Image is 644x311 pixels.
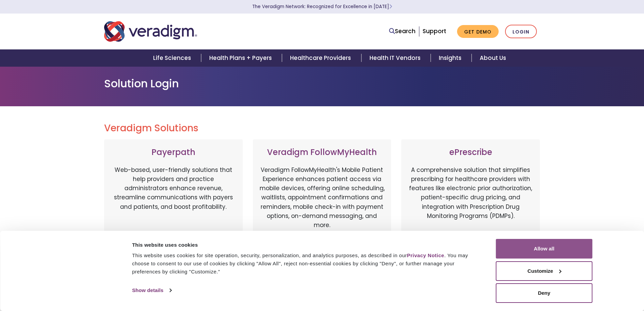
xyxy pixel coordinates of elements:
[260,165,385,230] p: Veradigm FollowMyHealth's Mobile Patient Experience enhances patient access via mobile devices, o...
[111,148,236,157] h3: Payerpath
[408,165,533,237] p: A comprehensive solution that simplifies prescribing for healthcare providers with features like ...
[201,49,282,67] a: Health Plans + Payers
[496,261,593,281] button: Customize
[423,27,446,35] a: Support
[431,49,472,67] a: Insights
[282,49,361,67] a: Healthcare Providers
[505,25,537,39] a: Login
[132,241,481,249] div: This website uses cookies
[145,49,201,67] a: Life Sciences
[260,148,385,157] h3: Veradigm FollowMyHealth
[111,165,236,237] p: Web-based, user-friendly solutions that help providers and practice administrators enhance revenu...
[389,27,415,36] a: Search
[104,123,540,134] h2: Veradigm Solutions
[408,148,533,157] h3: ePrescribe
[104,77,540,90] h1: Solution Login
[496,283,593,303] button: Deny
[132,285,171,295] a: Show details
[457,25,499,38] a: Get Demo
[361,49,431,67] a: Health IT Vendors
[132,251,481,276] div: This website uses cookies for site operation, security, personalization, and analytics purposes, ...
[252,3,392,10] a: The Veradigm Network: Recognized for Excellence in [DATE]Learn More
[472,49,514,67] a: About Us
[496,239,593,259] button: Allow all
[407,252,444,258] a: Privacy Notice
[104,20,197,43] img: Veradigm logo
[389,3,392,10] span: Learn More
